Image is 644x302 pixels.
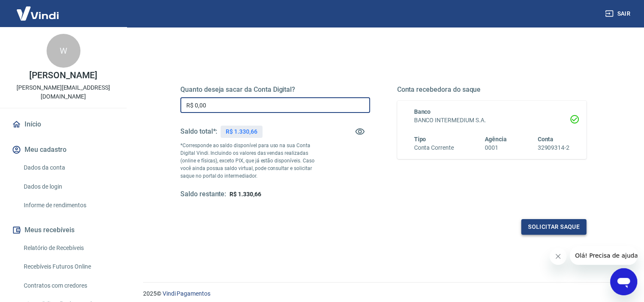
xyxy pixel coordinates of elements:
[10,115,116,134] a: Início
[550,248,567,265] iframe: Fechar mensagem
[20,178,116,195] a: Dados de login
[180,142,323,180] p: *Corresponde ao saldo disponível para uso na sua Conta Digital Vindi. Incluindo os valores das ve...
[570,246,637,265] iframe: Mensagem da empresa
[229,191,261,198] span: R$ 1.330,66
[29,71,97,80] p: [PERSON_NAME]
[521,219,586,235] button: Solicitar saque
[10,0,65,26] img: Vindi
[414,108,431,115] span: Banco
[10,140,116,159] button: Meu cadastro
[20,239,116,257] a: Relatório de Recebíveis
[20,159,116,176] a: Dados da conta
[603,6,634,22] button: Sair
[5,6,71,13] span: Olá! Precisa de ajuda?
[537,136,553,143] span: Conta
[7,83,120,101] p: [PERSON_NAME][EMAIL_ADDRESS][DOMAIN_NAME]
[397,85,587,94] h5: Conta recebedora do saque
[414,143,454,152] h6: Conta Corrente
[180,127,217,136] h5: Saldo total*:
[20,277,116,294] a: Contratos com credores
[537,143,569,152] h6: 32909314-2
[414,136,426,143] span: Tipo
[163,290,210,297] a: Vindi Pagamentos
[226,127,257,136] p: R$ 1.330,66
[180,85,370,94] h5: Quanto deseja sacar da Conta Digital?
[20,258,116,275] a: Recebíveis Futuros Online
[610,268,637,295] iframe: Botão para abrir a janela de mensagens
[143,289,624,298] p: 2025 ©
[485,143,507,152] h6: 0001
[20,197,116,214] a: Informe de rendimentos
[485,136,507,143] span: Agência
[414,116,570,125] h6: BANCO INTERMEDIUM S.A.
[47,34,80,68] div: W
[10,221,116,239] button: Meus recebíveis
[180,190,226,199] h5: Saldo restante:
